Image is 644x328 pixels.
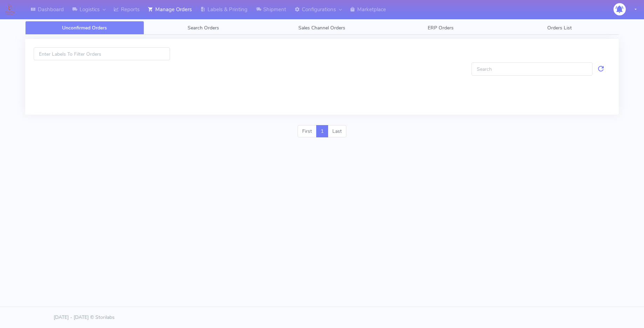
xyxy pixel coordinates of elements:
[188,25,219,31] span: Search Orders
[34,47,170,60] input: Enter Labels To Filter Orders
[428,25,454,31] span: ERP Orders
[25,21,619,35] ul: Tabs
[547,25,572,31] span: Orders List
[62,25,107,31] span: Unconfirmed Orders
[298,25,345,31] span: Sales Channel Orders
[472,62,592,75] input: Search
[316,125,328,138] a: 1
